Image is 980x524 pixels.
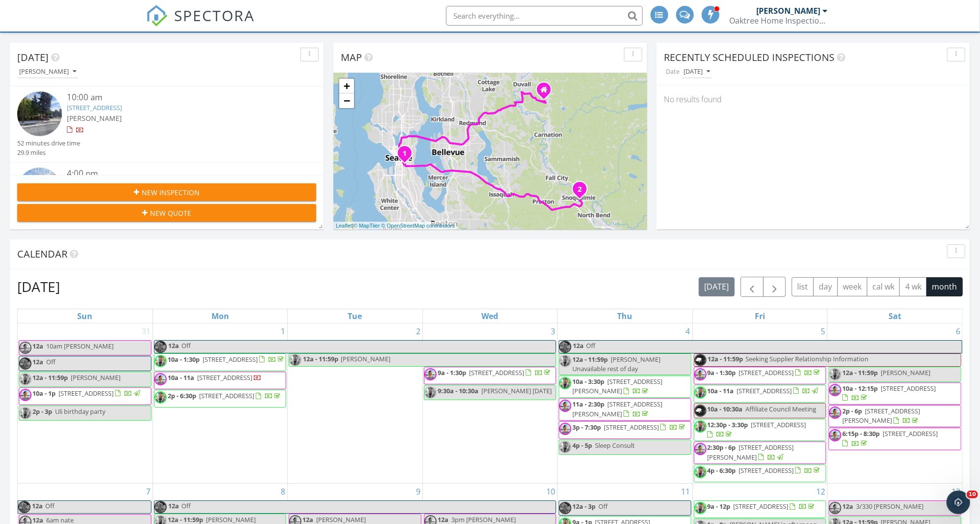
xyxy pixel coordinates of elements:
[954,323,962,339] a: Go to September 6, 2025
[438,386,478,395] span: 9:30a - 10:30a
[559,423,571,435] img: img_2154.jpeg
[746,354,869,363] span: Seeking Supplier Relationship Information
[206,515,256,524] span: [PERSON_NAME]
[438,368,552,377] a: 9a - 1:30p [STREET_ADDRESS]
[17,247,67,261] span: Calendar
[947,491,970,514] iframe: Intercom live chat
[684,323,692,339] a: Go to September 4, 2025
[142,187,200,198] span: New Inspection
[746,405,817,413] span: Affiliate Council Meeting
[887,309,903,323] a: Saturday
[144,484,152,499] a: Go to September 7, 2025
[18,323,152,484] td: Go to August 31, 2025
[414,323,422,339] a: Go to September 2, 2025
[572,400,604,408] span: 11a - 2:30p
[856,502,923,511] span: 3/330 [PERSON_NAME]
[967,491,978,498] span: 10
[19,389,31,401] img: img_2154.jpeg
[17,91,316,158] a: 10:00 am [STREET_ADDRESS] [PERSON_NAME] 52 minutes drive time 29.9 miles
[181,341,191,350] span: Off
[203,355,258,364] span: [STREET_ADDRESS]
[829,405,961,427] a: 2p - 6p [STREET_ADDRESS][PERSON_NAME]
[17,139,80,148] div: 52 minutes drive time
[572,355,608,364] span: 12a - 11:59p
[680,484,692,499] a: Go to September 11, 2025
[558,323,692,484] td: Go to September 4, 2025
[734,502,789,511] span: [STREET_ADDRESS]
[32,357,43,366] span: 12a
[168,501,179,513] span: 12a
[559,398,691,420] a: 11a - 2:30p [STREET_ADDRESS][PERSON_NAME]
[595,441,635,450] span: Sleep Consult
[288,323,422,484] td: Go to September 2, 2025
[694,367,826,384] a: 9a - 1:30p [STREET_ADDRESS]
[813,277,838,296] button: day
[168,515,203,524] span: 12a - 11:59p
[708,420,748,429] span: 12:30p - 3:30p
[46,357,56,366] span: Off
[842,384,936,402] a: 10a - 12:15p [STREET_ADDRESS]
[140,323,152,339] a: Go to August 31, 2025
[559,441,571,453] img: 20210512_131428.jpg
[572,377,662,395] span: [STREET_ADDRESS][PERSON_NAME]
[544,89,550,95] div: 12805 Odell Rd. NE, Duvall WA 98019
[438,368,466,377] span: 9a - 1:30p
[842,407,862,415] span: 2p - 6p
[559,377,571,389] img: 20210512_131428.jpg
[17,183,316,201] button: New Inspection
[154,391,167,404] img: 20210512_131428.jpg
[881,368,930,377] span: [PERSON_NAME]
[708,386,734,395] span: 10a - 11a
[699,277,735,296] button: [DATE]
[197,373,252,382] span: [STREET_ADDRESS]
[559,400,571,412] img: img_2154.jpeg
[708,466,822,475] a: 4p - 6:30p [STREET_ADDRESS]
[199,391,254,400] span: [STREET_ADDRESS]
[181,501,191,510] span: Off
[31,501,43,513] span: 12a
[572,355,660,373] span: [PERSON_NAME] Unavailable rest of day
[708,368,736,377] span: 9a - 1:30p
[737,386,792,395] span: [STREET_ADDRESS]
[17,51,49,64] span: [DATE]
[424,386,437,399] img: 20210512_131428.jpg
[71,373,120,382] span: [PERSON_NAME]
[763,277,786,297] button: Next month
[694,368,707,380] img: img_2154.jpeg
[333,222,457,230] div: |
[544,484,557,499] a: Go to September 10, 2025
[451,515,516,524] span: 3pm [PERSON_NAME]
[792,277,814,296] button: list
[615,309,634,323] a: Thursday
[829,384,841,396] img: img_2154.jpeg
[19,357,31,370] img: 8963bb0bd5d14165a88c57d697d8e1c3_1_105_c.jpeg
[842,368,878,377] span: 12a - 11:59p
[405,153,411,159] div: 1304 15th Ave S, Seattle, WA 98144
[17,168,316,234] a: 4:00 pm [STREET_ADDRESS] [PERSON_NAME] 38 minutes drive time 27.5 miles
[741,277,764,297] button: Previous month
[45,501,55,510] span: Off
[479,309,500,323] a: Wednesday
[708,443,794,461] span: [STREET_ADDRESS][PERSON_NAME]
[692,323,827,484] td: Go to September 5, 2025
[75,309,94,323] a: Sunday
[422,323,557,484] td: Go to September 3, 2025
[656,86,970,113] div: No results found
[694,465,826,482] a: 4p - 6:30p [STREET_ADDRESS]
[168,373,262,382] a: 10a - 11a [STREET_ADDRESS]
[682,65,712,79] button: [DATE]
[683,68,710,75] div: [DATE]
[32,373,68,382] span: 12a - 11:59p
[739,368,794,377] span: [STREET_ADDRESS]
[175,5,255,26] span: SPECTORA
[572,423,687,432] a: 3p - 7:30p [STREET_ADDRESS]
[438,515,448,524] span: 12a
[549,323,557,339] a: Go to September 3, 2025
[302,354,339,366] span: 12a - 11:59p
[152,323,287,484] td: Go to September 1, 2025
[829,382,961,405] a: 10a - 12:15p [STREET_ADDRESS]
[19,387,151,405] a: 10a - 1p [STREET_ADDRESS]
[708,502,731,511] span: 9a - 12p
[302,515,313,524] span: 12a
[19,68,76,75] div: [PERSON_NAME]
